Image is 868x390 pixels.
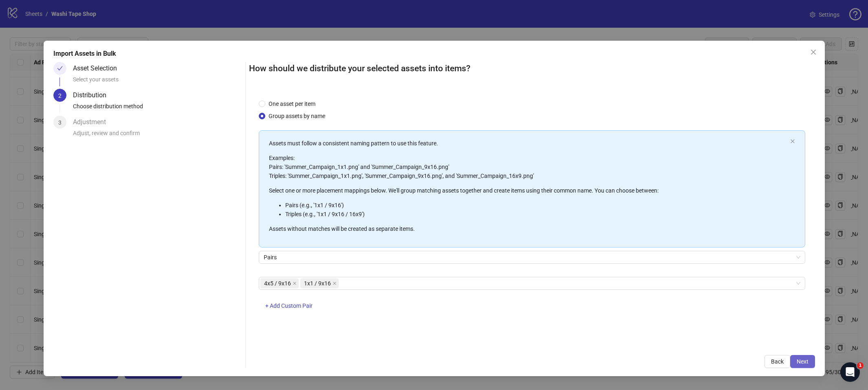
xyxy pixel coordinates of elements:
span: Pairs [264,251,800,263]
button: Back [764,355,790,368]
span: 4x5 / 9x16 [264,279,291,288]
div: Adjust, review and confirm [73,129,242,142]
div: Asset Selection [73,62,123,75]
p: Select one or more placement mappings below. We'll group matching assets together and create item... [269,186,787,195]
span: 1 [857,362,864,369]
p: Assets without matches will be created as separate items. [269,224,787,233]
p: Assets must follow a consistent naming pattern to use this feature. [269,139,787,148]
h2: How should we distribute your selected assets into items? [249,62,815,75]
div: Import Assets in Bulk [53,49,815,59]
div: Select your assets [73,75,242,89]
span: 3 [58,119,62,126]
span: close [810,49,817,55]
span: close [790,139,795,144]
span: close [333,281,337,285]
iframe: Intercom live chat [840,362,860,382]
div: Adjustment [73,116,112,129]
p: Examples: Pairs: 'Summer_Campaign_1x1.png' and 'Summer_Campaign_9x16.png' Triples: 'Summer_Campai... [269,153,787,180]
span: close [293,281,297,285]
span: Next [797,358,809,365]
span: 1x1 / 9x16 [300,278,339,288]
button: + Add Custom Pair [259,300,319,313]
button: Next [790,355,815,368]
span: + Add Custom Pair [265,302,313,309]
button: close [790,139,795,144]
span: One asset per item [265,99,319,108]
span: check [57,66,63,71]
span: 1x1 / 9x16 [304,279,331,288]
span: Group assets by name [265,112,328,121]
li: Triples (e.g., '1x1 / 9x16 / 16x9') [285,210,787,219]
li: Pairs (e.g., '1x1 / 9x16') [285,201,787,210]
span: 4x5 / 9x16 [260,278,299,288]
button: Close [807,46,820,59]
div: Choose distribution method [73,102,242,116]
span: Back [771,358,784,365]
span: 2 [58,92,62,99]
div: Distribution [73,89,113,102]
